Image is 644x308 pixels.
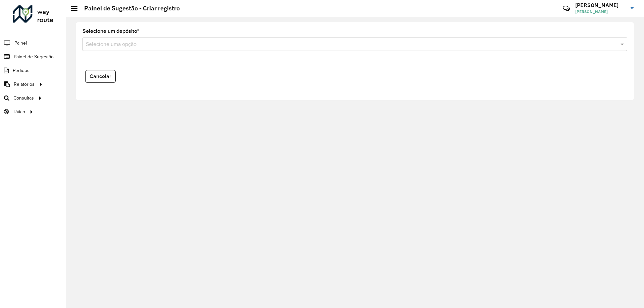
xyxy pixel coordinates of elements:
[85,70,116,83] button: Cancelar
[14,53,54,60] span: Painel de Sugestão
[575,2,626,8] h3: [PERSON_NAME]
[575,9,626,15] span: [PERSON_NAME]
[13,67,30,74] span: Pedidos
[13,108,25,115] span: Tático
[77,5,180,12] h2: Painel de Sugestão - Criar registro
[559,1,574,16] a: Contato Rápido
[83,27,139,35] label: Selecione um depósito
[90,73,111,79] span: Cancelar
[13,95,34,102] span: Consultas
[14,40,27,47] span: Painel
[14,81,35,88] span: Relatórios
